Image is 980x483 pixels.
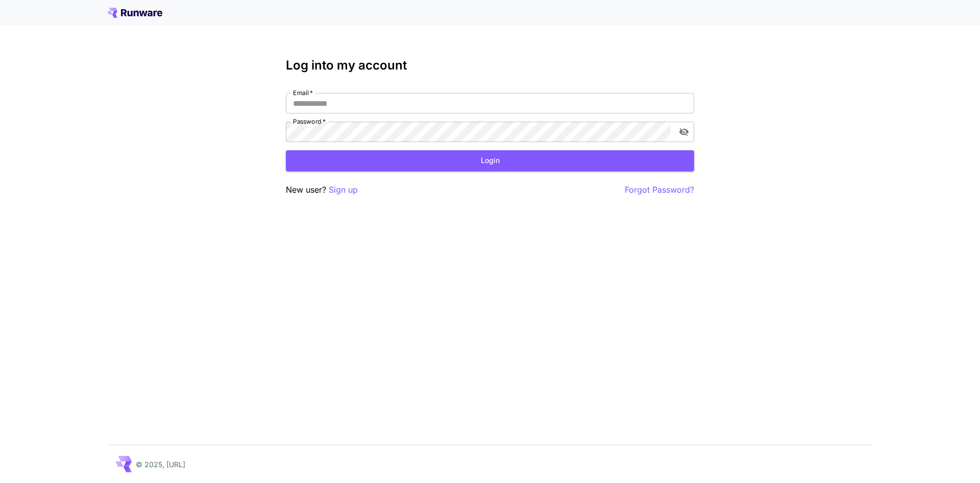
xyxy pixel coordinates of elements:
[293,117,326,126] label: Password
[286,150,694,171] button: Login
[136,459,185,470] p: © 2025, [URL]
[293,88,313,97] label: Email
[286,58,694,73] h3: Log into my account
[329,183,358,196] button: Sign up
[675,123,693,141] button: toggle password visibility
[286,183,358,196] p: New user?
[625,183,694,196] button: Forgot Password?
